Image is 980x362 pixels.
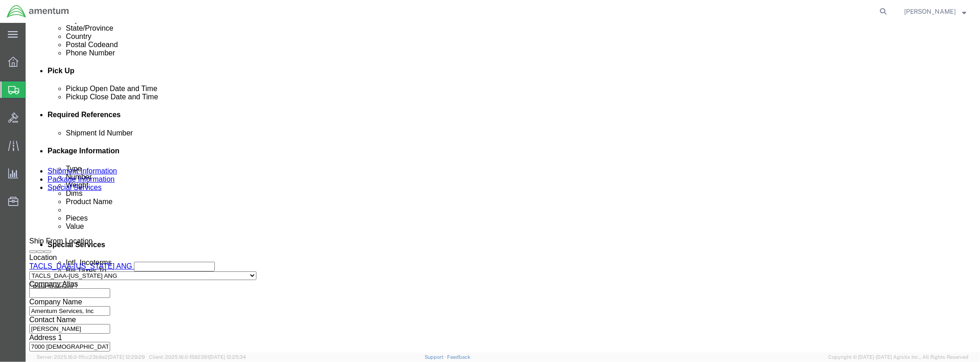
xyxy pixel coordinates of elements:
[447,354,471,360] a: Feedback
[149,354,246,360] span: Client: 2025.16.0-1592391
[26,23,980,352] iframe: FS Legacy Container
[828,353,969,361] span: Copyright © [DATE]-[DATE] Agistix Inc., All Rights Reserved
[425,354,447,360] a: Support
[6,5,69,18] img: logo
[37,354,145,360] span: Server: 2025.16.0-1ffcc23b9e2
[209,354,246,360] span: [DATE] 12:25:34
[904,6,967,17] button: [PERSON_NAME]
[904,6,956,16] span: James Lewis
[108,354,145,360] span: [DATE] 12:29:29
